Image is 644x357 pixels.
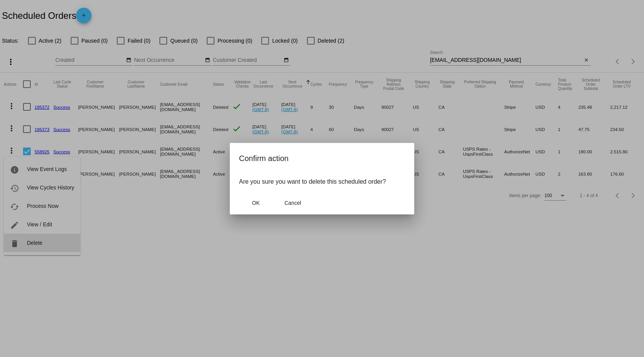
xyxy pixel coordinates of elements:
[239,178,405,185] p: Are you sure you want to delete this scheduled order?
[239,196,273,210] button: Close dialog
[276,196,310,210] button: Close dialog
[284,200,301,206] span: Cancel
[252,200,260,206] span: OK
[239,152,405,164] h2: Confirm action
